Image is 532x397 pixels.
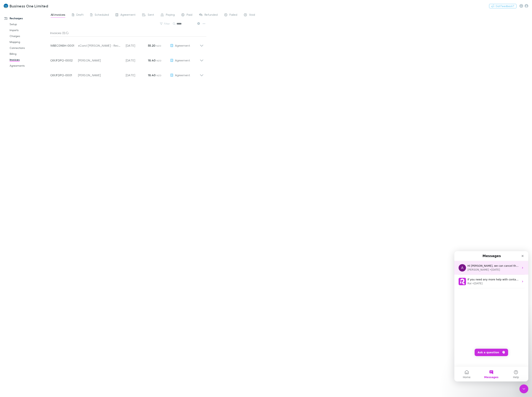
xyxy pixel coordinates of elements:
[519,384,528,393] iframe: Intercom live chat
[156,74,161,77] span: NZD
[6,57,54,63] a: Invoices
[50,73,78,77] p: OIXJFDPO-0001
[6,45,54,51] a: Connections
[175,44,190,47] span: Agreement
[49,115,74,130] button: Help
[76,13,84,18] span: Draft
[59,125,65,127] span: Help
[454,251,528,381] iframe: Intercom live chat
[47,66,207,81] div: OIXJFDPO-0001[PERSON_NAME][DATE]18.40 NZDAgreement
[148,73,156,77] strong: 18.40
[126,73,148,77] p: [DATE]
[249,13,255,18] span: Void
[187,13,192,18] span: Paid
[175,73,190,77] span: Agreement
[148,13,154,18] span: Sent
[6,21,54,27] a: Setup
[1,1,50,10] a: Business One Limited
[126,58,148,63] p: [DATE]
[78,73,122,77] div: [PERSON_NAME]
[1,15,54,21] a: Recharges
[489,4,516,8] button: Got Feedback?
[78,43,122,48] div: xCarol [PERSON_NAME] - Rechargly
[6,63,54,69] a: Agreements
[6,39,54,45] a: Mapping
[126,43,148,48] p: [DATE]
[50,43,78,48] p: WBEC0N5H-0001
[156,44,161,47] span: NZD
[175,58,190,62] span: Agreement
[50,58,78,63] p: OIXJFDPO-0002
[13,30,17,34] div: Rai
[13,13,103,16] span: Hi [PERSON_NAME], we can cancel the reminder journey at any time.
[13,27,249,30] span: If you need any more help with contacting our support or have other questions, please let me know...
[6,33,54,39] a: Charges
[4,4,8,8] img: Business One Limited's Logo
[51,13,65,18] span: All invoices
[148,58,156,62] strong: 18.40
[229,13,237,18] span: Failed
[4,27,12,34] img: Profile image for Rai
[205,13,218,18] span: Refunded
[166,13,175,18] span: Paying
[78,58,122,63] div: [PERSON_NAME]
[30,125,44,127] span: Messages
[18,30,28,34] div: • [DATE]
[10,4,48,8] h3: Business One Limited
[20,98,54,105] button: Ask a question
[6,27,54,33] a: Imports
[6,51,54,57] a: Billing
[9,125,16,127] span: Home
[120,13,136,18] span: Agreement
[47,37,207,51] div: WBEC0N5H-0001xCarol [PERSON_NAME] - Rechargly[DATE]55.20 NZDAgreement
[158,21,172,26] button: Filter
[25,115,49,130] button: Messages
[47,51,207,66] div: OIXJFDPO-0002[PERSON_NAME][DATE]18.40 NZDAgreement
[35,17,46,21] div: • [DATE]
[156,59,161,62] span: NZD
[95,13,109,18] span: Scheduled
[13,17,35,21] div: [PERSON_NAME]
[148,44,156,47] strong: 55.20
